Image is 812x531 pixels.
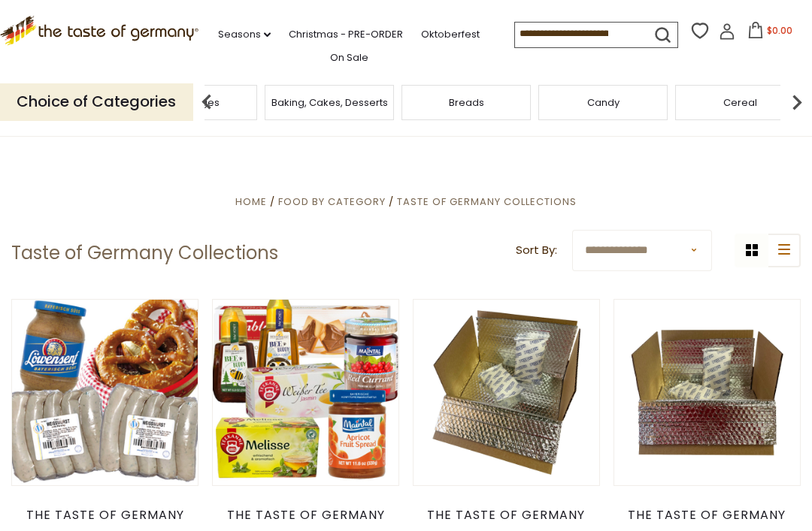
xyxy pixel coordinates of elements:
button: $0.00 [738,22,802,44]
a: Home [235,195,267,209]
img: previous arrow [192,87,222,117]
img: The Taste of Germany Honey Jam Tea Collection, 7pc - FREE SHIPPING [213,300,398,485]
label: Sort By: [516,241,557,260]
div: The Taste of Germany [11,508,198,523]
a: Taste of Germany Collections [397,195,577,209]
span: $0.00 [767,24,792,37]
a: Candy [587,97,620,108]
img: FRAGILE Packaging [414,300,599,485]
div: The Taste of Germany [212,508,399,523]
div: The Taste of Germany [413,508,600,523]
a: Seasons [218,26,271,43]
a: Baking, Cakes, Desserts [271,97,388,108]
a: Breads [449,97,484,108]
a: Christmas - PRE-ORDER [289,26,403,43]
div: The Taste of Germany [614,508,801,523]
img: The Taste of Germany Weisswurst & Pretzel Collection [12,300,198,485]
a: Oktoberfest [421,26,480,43]
a: On Sale [330,50,368,66]
img: next arrow [782,87,812,117]
a: Cereal [723,97,757,108]
h1: Taste of Germany Collections [11,242,278,264]
a: Food By Category [278,195,386,209]
img: CHOCO Packaging [614,300,800,485]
